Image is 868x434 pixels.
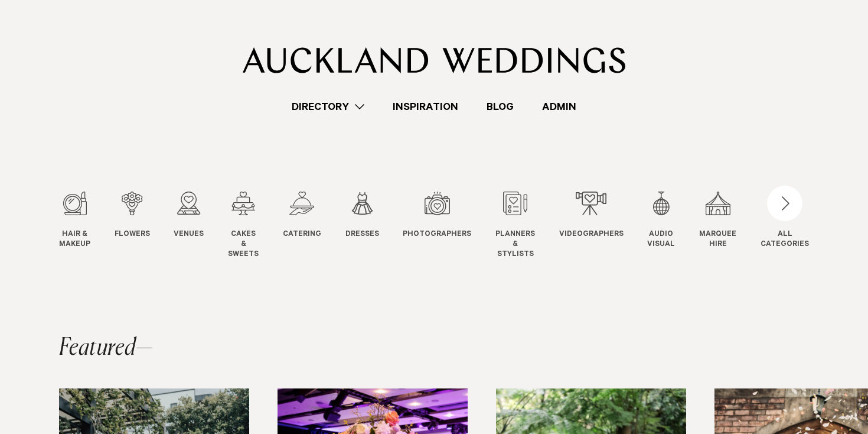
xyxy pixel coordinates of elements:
[345,192,379,240] a: Dresses
[378,99,472,115] a: Inspiration
[495,192,559,260] swiper-slide: 8 / 12
[59,192,90,250] a: Hair & Makeup
[59,230,90,250] span: Hair & Makeup
[174,230,204,240] span: Venues
[278,99,378,115] a: Directory
[761,192,809,247] button: ALLCATEGORIES
[699,192,736,250] a: Marquee Hire
[174,192,204,240] a: Venues
[647,192,675,250] a: Audio Visual
[115,230,150,240] span: Flowers
[59,336,154,360] h2: Featured
[283,192,321,240] a: Catering
[283,230,321,240] span: Catering
[559,192,647,260] swiper-slide: 9 / 12
[495,192,535,260] a: Planners & Stylists
[403,230,471,240] span: Photographers
[403,192,471,240] a: Photographers
[528,99,590,115] a: Admin
[495,230,535,260] span: Planners & Stylists
[115,192,174,260] swiper-slide: 2 / 12
[559,192,624,240] a: Videographers
[115,192,150,240] a: Flowers
[345,230,379,240] span: Dresses
[243,47,626,73] img: Auckland Weddings Logo
[403,192,495,260] swiper-slide: 7 / 12
[228,192,259,260] a: Cakes & Sweets
[228,192,282,260] swiper-slide: 4 / 12
[472,99,528,115] a: Blog
[283,192,345,260] swiper-slide: 5 / 12
[699,230,736,250] span: Marquee Hire
[699,192,760,260] swiper-slide: 11 / 12
[174,192,227,260] swiper-slide: 3 / 12
[59,192,114,260] swiper-slide: 1 / 12
[761,230,809,250] div: ALL CATEGORIES
[345,192,403,260] swiper-slide: 6 / 12
[559,230,624,240] span: Videographers
[647,192,699,260] swiper-slide: 10 / 12
[647,230,675,250] span: Audio Visual
[228,230,259,260] span: Cakes & Sweets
